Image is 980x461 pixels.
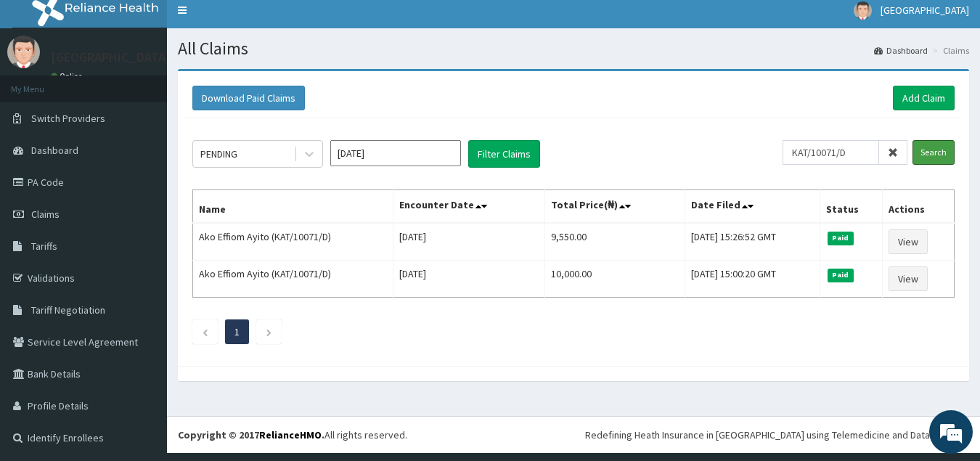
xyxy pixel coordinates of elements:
[685,190,820,224] th: Date Filed
[178,428,324,441] strong: Copyright © 2017 .
[881,4,969,17] span: [GEOGRAPHIC_DATA]
[393,223,544,261] td: [DATE]
[31,112,105,125] span: Switch Providers
[51,51,171,64] p: [GEOGRAPHIC_DATA]
[685,223,820,261] td: [DATE] 15:26:52 GMT
[393,190,544,224] th: Encounter Date
[75,81,244,100] div: Chat with us now
[178,39,969,58] h1: All Claims
[889,229,928,254] a: View
[84,138,200,285] span: We're online!
[31,144,78,157] span: Dashboard
[200,147,237,161] div: PENDING
[544,223,685,261] td: 9,550.00
[238,7,273,42] div: Minimize live chat window
[585,428,969,442] div: Redefining Heath Insurance in [GEOGRAPHIC_DATA] using Telemedicine and Data Science!
[31,208,60,221] span: Claims
[854,1,872,20] img: User Image
[929,44,969,57] li: Claims
[193,223,393,261] td: Ako Effiom Ayito (KAT/10071/D)
[874,44,928,57] a: Dashboard
[820,190,883,224] th: Status
[31,240,57,253] span: Tariffs
[828,269,854,282] span: Paid
[193,190,393,224] th: Name
[330,140,461,166] input: Select Month and Year
[893,86,955,110] a: Add Claim
[685,261,820,298] td: [DATE] 15:00:20 GMT
[234,325,240,338] a: Page 1 is your current page
[167,416,980,453] footer: All rights reserved.
[259,428,322,441] a: RelianceHMO
[393,261,544,298] td: [DATE]
[889,266,928,291] a: View
[544,261,685,298] td: 10,000.00
[468,140,540,168] button: Filter Claims
[266,325,272,338] a: Next page
[31,303,105,317] span: Tariff Negotiation
[7,307,277,358] textarea: Type your message and hit 'Enter'
[912,140,955,165] input: Search
[883,190,955,224] th: Actions
[7,36,40,68] img: User Image
[828,232,854,245] span: Paid
[544,190,685,224] th: Total Price(₦)
[202,325,208,338] a: Previous page
[51,71,86,81] a: Online
[192,86,305,110] button: Download Paid Claims
[27,73,59,109] img: d_794563401_company_1708531726252_794563401
[193,261,393,298] td: Ako Effiom Ayito (KAT/10071/D)
[783,140,879,165] input: Search by HMO ID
